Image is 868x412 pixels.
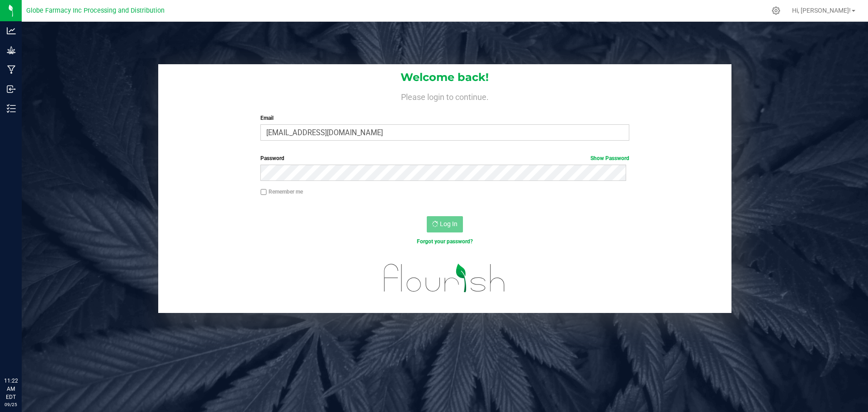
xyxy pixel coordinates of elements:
[417,238,473,245] a: Forgot your password?
[7,104,16,113] inline-svg: Inventory
[7,46,16,55] inline-svg: Grow
[26,7,165,14] span: Globe Farmacy Inc Processing and Distribution
[158,90,731,101] h4: Please login to continue.
[158,71,731,83] h1: Welcome back!
[4,401,18,408] p: 09/25
[770,6,782,15] div: Manage settings
[7,65,16,74] inline-svg: Manufacturing
[260,188,303,196] label: Remember me
[427,216,463,232] button: Log In
[792,7,851,14] span: Hi, [PERSON_NAME]!
[7,85,16,94] inline-svg: Inbound
[260,155,284,161] span: Password
[260,189,267,195] input: Remember me
[4,377,18,401] p: 11:22 AM EDT
[260,114,629,122] label: Email
[373,255,516,301] img: flourish_logo.svg
[440,220,458,227] span: Log In
[590,155,629,161] a: Show Password
[7,26,16,35] inline-svg: Analytics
